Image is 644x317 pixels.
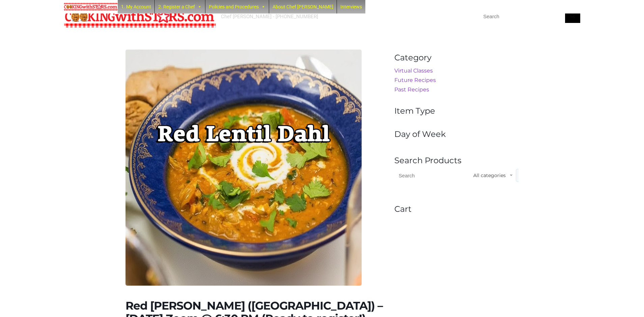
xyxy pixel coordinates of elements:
[394,106,519,116] h4: Item Type
[516,169,537,182] button: Search
[394,156,519,166] h4: Search Products
[64,5,216,28] img: Chef Paula's Cooking With Stars
[565,10,580,23] button: Search
[479,10,580,23] input: Search
[394,204,519,214] h4: Cart
[64,3,118,11] img: Chef Paula's Cooking With Stars
[473,172,506,178] span: All categories
[394,169,467,182] input: Search
[394,86,429,93] a: Past Recipes
[394,67,433,74] a: Virtual Classes
[394,77,436,83] a: Future Recipes
[221,13,318,20] div: Chef [PERSON_NAME] - [PHONE_NUMBER]
[394,129,519,139] h4: Day of Week
[394,53,519,63] h4: Category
